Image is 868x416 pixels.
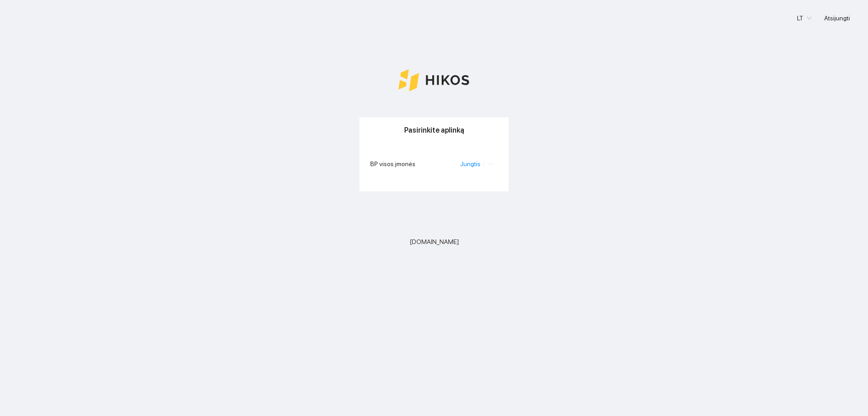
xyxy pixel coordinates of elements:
[370,153,498,174] li: BP visos įmonės
[488,161,494,167] span: ellipsis
[824,13,850,23] span: Atsijungti
[797,11,811,25] span: LT
[817,11,857,25] button: Atsijungti
[410,237,459,247] span: [DOMAIN_NAME]
[460,160,481,167] a: Jungtis
[370,117,498,143] div: Pasirinkite aplinką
